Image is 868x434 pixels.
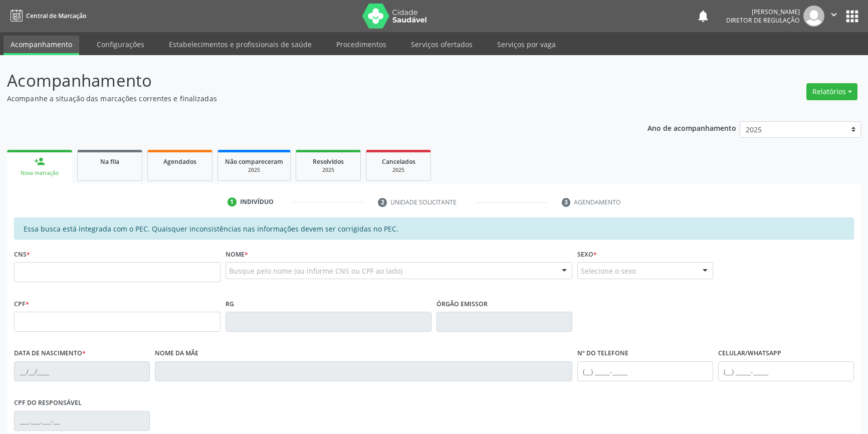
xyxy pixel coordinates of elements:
i:  [828,9,839,20]
span: Central de Marcação [26,12,86,20]
div: 2025 [225,166,283,174]
span: Agendados [163,157,196,166]
input: (__) _____-_____ [577,361,713,381]
input: __/__/____ [14,361,150,381]
div: 2025 [373,166,423,174]
a: Serviços por vaga [490,36,563,53]
div: Essa busca está integrada com o PEC. Quaisquer inconsistências nas informações devem ser corrigid... [14,218,854,240]
span: Na fila [100,157,119,166]
div: Indivíduo [240,197,274,206]
label: Sexo [577,247,597,262]
label: CPF [14,296,29,312]
a: Serviços ofertados [404,36,480,53]
a: Configurações [90,36,151,53]
label: Nº do Telefone [577,346,628,361]
label: Nome da mãe [155,346,198,361]
label: CPF do responsável [14,395,82,411]
div: Nova marcação [14,169,65,177]
p: Acompanhamento [7,68,605,93]
span: Cancelados [382,157,415,166]
input: (__) _____-_____ [718,361,854,381]
button: Relatórios [806,83,857,100]
a: Acompanhamento [4,36,79,55]
div: person_add [34,156,45,167]
span: Selecione o sexo [581,266,636,276]
a: Central de Marcação [7,8,86,24]
label: RG [226,296,234,312]
div: 2025 [303,166,353,174]
div: 1 [228,197,237,206]
button: notifications [696,9,710,23]
a: Procedimentos [329,36,393,53]
label: Celular/WhatsApp [718,346,781,361]
a: Estabelecimentos e profissionais de saúde [162,36,319,53]
span: Diretor de regulação [726,16,800,25]
label: CNS [14,247,30,262]
button:  [824,6,843,27]
button: apps [843,8,861,25]
input: ___.___.___-__ [14,411,150,431]
img: img [803,6,824,27]
label: Órgão emissor [437,296,488,312]
p: Ano de acompanhamento [647,121,736,134]
span: Busque pelo nome (ou informe CNS ou CPF ao lado) [229,266,402,276]
div: [PERSON_NAME] [726,8,800,16]
span: Resolvidos [313,157,344,166]
p: Acompanhe a situação das marcações correntes e finalizadas [7,93,605,104]
label: Data de nascimento [14,346,86,361]
label: Nome [226,247,248,262]
span: Não compareceram [225,157,283,166]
